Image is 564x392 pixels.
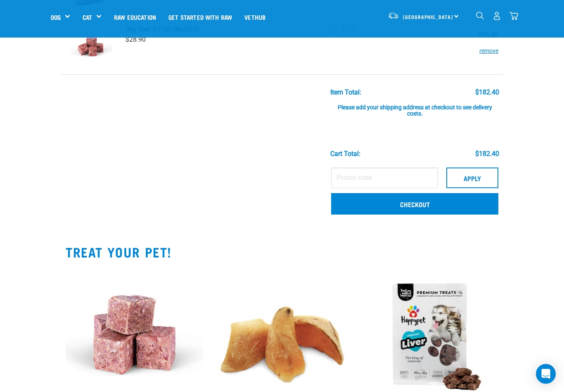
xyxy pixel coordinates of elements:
[509,12,518,20] img: home-icon@2x.png
[476,12,484,19] img: home-icon-1@2x.png
[162,0,238,33] a: Get started with Raw
[331,168,438,188] input: Promo code
[51,12,61,22] a: Dog
[330,96,499,118] div: Please add your shipping address at checkout to see delivery costs.
[475,150,499,158] div: $182.40
[388,12,399,19] img: van-moving.png
[479,39,498,55] button: remove
[238,0,272,33] a: Vethub
[536,364,556,384] div: Open Intercom Messenger
[475,89,499,96] div: $182.40
[459,19,503,75] td: $28.90
[330,150,360,158] div: Cart total:
[446,168,498,188] button: Apply
[69,25,112,68] img: Beef & Fish Mix
[108,0,162,33] a: Raw Education
[83,12,92,22] a: Cat
[66,244,498,259] h2: TREAT YOUR PET!
[330,89,361,96] div: Item Total:
[126,35,146,43] span: $28.90
[403,15,453,18] span: [GEOGRAPHIC_DATA]
[331,193,498,215] a: Checkout
[493,12,501,20] img: user.png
